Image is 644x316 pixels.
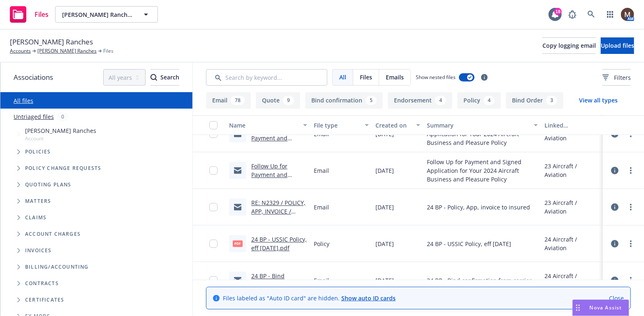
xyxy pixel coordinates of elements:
button: Endorsement [388,92,452,109]
div: Name [229,121,298,130]
span: Upload files [601,42,634,49]
div: 9 [283,96,294,105]
span: Files [360,73,372,81]
span: Contracts [25,281,59,286]
span: [DATE] [375,276,394,285]
span: Copy logging email [542,42,596,49]
span: Billing/Accounting [25,265,89,270]
span: Policy [314,239,329,248]
span: Show nested files [416,74,456,81]
span: Policy change requests [25,166,101,171]
a: Untriaged files [14,112,54,121]
div: 23 Aircraft / Aviation [544,162,600,179]
div: 3 [546,96,557,105]
button: Linked associations [541,115,603,135]
button: Nova Assist [572,300,629,316]
span: All [339,73,346,81]
div: 24 Aircraft / Aviation [544,272,600,289]
div: 4 [435,96,446,105]
span: Matters [25,199,51,204]
span: 24 BP - USSIC Policy, eff [DATE] [427,239,511,248]
svg: Search [151,74,157,81]
button: Summary [424,115,541,135]
span: Files labeled as "Auto ID card" are hidden. [223,294,396,302]
span: Email [314,203,329,211]
a: Close [609,294,624,302]
a: more [626,239,636,249]
a: [PERSON_NAME] Ranches [37,47,97,55]
input: Toggle Row Selected [209,203,218,211]
div: 78 [231,96,245,105]
button: Policy [457,92,501,109]
span: pdf [233,240,243,246]
input: Select all [209,121,218,129]
span: Emails [386,73,404,81]
button: Email [206,92,251,109]
div: 23 Aircraft / Aviation [544,198,600,216]
a: more [626,202,636,212]
button: File type [310,115,372,135]
img: photo [621,8,634,21]
div: 0 [57,112,68,121]
button: Bind confirmation [305,92,383,109]
span: Account [25,135,96,142]
span: Nova Assist [590,304,622,311]
a: Show auto ID cards [341,294,396,302]
a: more [626,165,636,175]
div: 4 [484,96,495,105]
div: Linked associations [544,121,600,130]
button: Name [226,115,310,135]
span: Email [314,276,329,285]
span: Files [103,47,114,55]
button: View all types [566,92,631,109]
span: 24 BP - Policy, App, invoice to insured [427,203,530,211]
a: Search [583,6,600,23]
input: Toggle Row Selected [209,276,218,284]
button: SearchSearch [151,69,179,86]
a: Follow Up for Payment and Signed Application for Your 2024 Aircraft Business and Pleasure Policy [251,162,305,213]
span: [DATE] [375,166,394,175]
span: 24 BP - Bind confirmation from carrier [427,276,532,285]
span: Account charges [25,232,81,237]
span: Filters [602,73,631,82]
span: Invoices [25,248,52,253]
div: 18 [554,8,562,15]
a: Report a Bug [564,6,581,23]
span: Filters [614,73,631,82]
span: Follow Up for Payment and Signed Application for Your 2024 Aircraft Business and Pleasure Policy [427,158,538,184]
div: File type [314,121,360,130]
input: Search by keyword... [206,69,327,86]
a: Files [7,3,52,26]
span: Policies [25,149,51,154]
input: Toggle Row Selected [209,239,218,248]
span: [PERSON_NAME] Ranches [62,10,133,19]
span: Claims [25,215,46,220]
span: Email [314,166,329,175]
button: Created on [372,115,424,135]
button: [PERSON_NAME] Ranches [55,6,158,23]
span: [DATE] [375,239,394,248]
div: Search [151,70,179,85]
div: 5 [366,96,377,105]
a: more [626,275,636,285]
div: Summary [427,121,529,130]
a: Accounts [10,47,31,55]
a: 24 BP - Bind confirmation from carrier.msg [251,272,301,297]
button: Copy logging email [542,37,596,54]
input: Toggle Row Selected [209,166,218,174]
div: Drag to move [573,300,583,316]
a: All files [14,97,33,105]
span: Certificates [25,297,64,302]
a: 24 BP - USSIC Policy, eff [DATE].pdf [251,235,307,252]
span: Quoting plans [25,182,72,187]
button: Quote [256,92,300,109]
span: [PERSON_NAME] Ranches [10,37,93,47]
span: Files [35,11,49,18]
a: RE: N2329 / POLICY, APP, INVOICE / [PERSON_NAME] Ranches [251,199,306,232]
span: [DATE] [375,203,394,211]
div: 24 Aircraft / Aviation [544,235,600,252]
button: Filters [602,69,631,86]
span: [PERSON_NAME] Ranches [25,126,96,135]
button: Bind Order [506,92,563,109]
a: Switch app [602,6,619,23]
